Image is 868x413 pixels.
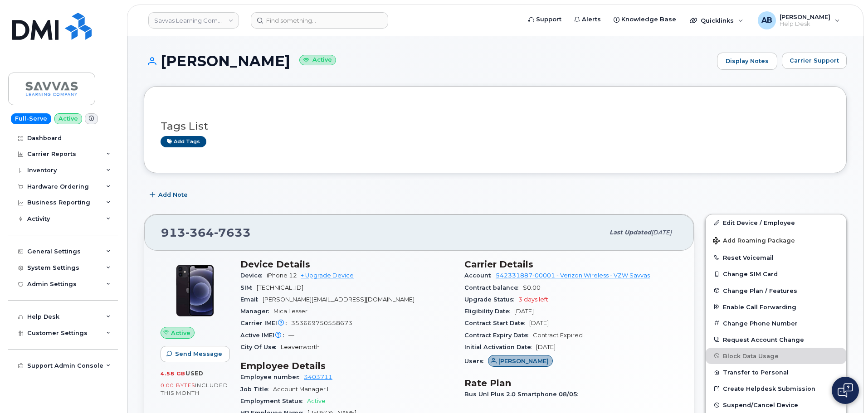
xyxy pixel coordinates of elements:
[464,284,523,291] span: Contract balance
[706,231,846,249] button: Add Roaming Package
[240,360,454,371] h3: Employee Details
[257,284,303,291] span: [TECHNICAL_ID]
[288,332,294,339] span: —
[214,226,251,239] span: 7633
[533,332,583,339] span: Contract Expired
[518,296,548,303] span: 3 days left
[464,378,678,389] h3: Rate Plan
[706,266,846,282] button: Change SIM Card
[523,284,541,291] span: $0.00
[240,332,288,339] span: Active IMEI
[161,370,185,377] span: 4.58 GB
[240,374,304,380] span: Employee number
[263,296,414,303] span: [PERSON_NAME][EMAIL_ADDRESS][DOMAIN_NAME]
[304,374,332,380] a: 3403711
[144,53,712,69] h1: [PERSON_NAME]
[464,344,536,350] span: Initial Activation Date
[706,380,846,397] a: Create Helpdesk Submission
[240,272,267,279] span: Device
[651,229,672,236] span: [DATE]
[161,226,251,239] span: 913
[723,303,796,310] span: Enable Call Forwarding
[723,287,797,294] span: Change Plan / Features
[464,272,496,279] span: Account
[291,320,352,326] span: 353669750558673
[240,296,263,303] span: Email
[185,226,214,239] span: 364
[240,386,273,393] span: Job Title
[717,53,777,70] a: Display Notes
[706,299,846,315] button: Enable Call Forwarding
[464,320,529,326] span: Contract Start Date
[464,308,514,315] span: Eligibility Date
[706,214,846,231] a: Edit Device / Employee
[185,370,204,377] span: used
[496,272,650,279] a: 542331887-00001 - Verizon Wireless - VZW Savvas
[706,397,846,413] button: Suspend/Cancel Device
[301,272,354,279] a: + Upgrade Device
[706,331,846,348] button: Request Account Change
[514,308,534,315] span: [DATE]
[240,320,291,326] span: Carrier IMEI
[161,346,230,362] button: Send Message
[464,296,518,303] span: Upgrade Status
[240,344,281,350] span: City Of Use
[706,348,846,364] button: Block Data Usage
[161,382,195,389] span: 0.00 Bytes
[161,121,830,132] h3: Tags List
[307,398,326,404] span: Active
[273,308,307,315] span: Mica Lesser
[706,364,846,380] button: Transfer to Personal
[838,383,853,398] img: Open chat
[281,344,320,350] span: Leavenworth
[464,332,533,339] span: Contract Expiry Date
[267,272,297,279] span: iPhone 12
[299,55,336,65] small: Active
[240,398,307,404] span: Employment Status
[144,187,195,203] button: Add Note
[713,237,795,246] span: Add Roaming Package
[723,402,798,408] span: Suspend/Cancel Device
[161,136,206,147] a: Add tags
[706,282,846,299] button: Change Plan / Features
[536,344,556,350] span: [DATE]
[498,357,549,365] span: [PERSON_NAME]
[464,358,488,364] span: Users
[240,308,273,315] span: Manager
[706,315,846,331] button: Change Phone Number
[240,259,454,270] h3: Device Details
[464,259,678,270] h3: Carrier Details
[610,229,651,236] span: Last updated
[168,263,222,318] img: iPhone_12.jpg
[158,190,188,199] span: Add Note
[529,320,549,326] span: [DATE]
[273,386,330,393] span: Account Manager II
[488,358,553,364] a: [PERSON_NAME]
[782,53,847,69] button: Carrier Support
[175,350,222,358] span: Send Message
[240,284,257,291] span: SIM
[790,56,839,65] span: Carrier Support
[171,329,190,337] span: Active
[706,249,846,266] button: Reset Voicemail
[464,391,582,398] span: Bus Unl Plus 2.0 Smartphone 08/05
